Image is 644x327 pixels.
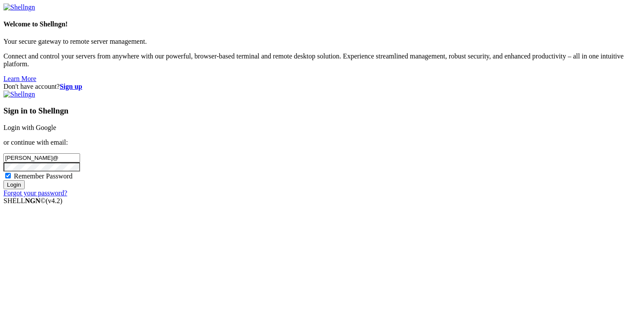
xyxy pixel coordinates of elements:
p: or continue with email: [3,139,641,146]
input: Login [3,180,25,189]
span: Remember Password [14,172,73,180]
span: SHELL © [3,197,62,204]
div: Don't have account? [3,83,641,91]
h3: Sign in to Shellngn [3,106,641,116]
input: Remember Password [5,173,11,178]
a: Learn More [3,75,36,82]
img: Shellngn [3,3,35,11]
b: NGN [25,197,41,204]
a: Login with Google [3,124,56,131]
span: 4.2.0 [46,197,63,204]
p: Your secure gateway to remote server management. [3,38,641,45]
input: Email address [3,153,80,162]
a: Sign up [60,83,82,90]
a: Forgot your password? [3,189,67,197]
h4: Welcome to Shellngn! [3,20,641,28]
p: Connect and control your servers from anywhere with our powerful, browser-based terminal and remo... [3,52,641,68]
img: Shellngn [3,91,35,98]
